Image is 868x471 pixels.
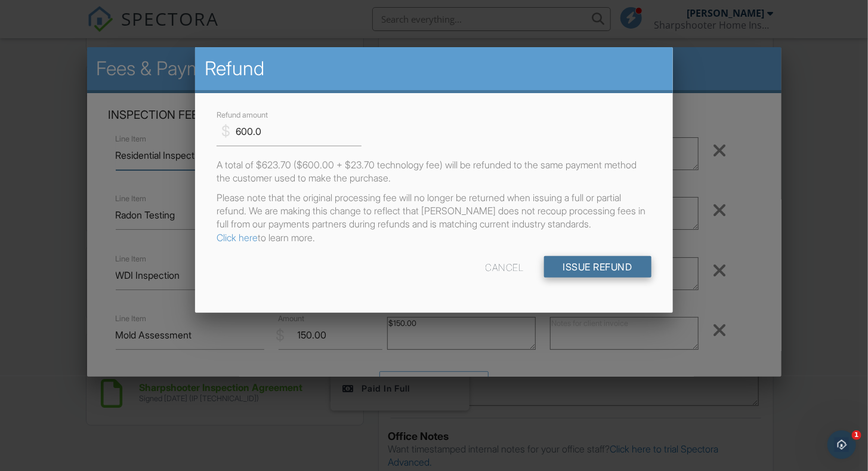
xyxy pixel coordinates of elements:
iframe: Intercom live chat [827,430,856,459]
p: A total of $623.70 ($600.00 + $23.70 technology fee) will be refunded to the same payment method ... [217,158,651,185]
label: Refund amount [217,110,268,121]
div: $ [221,121,230,141]
span: 1 [852,430,861,440]
input: Issue Refund [544,256,651,278]
p: Please note that the original processing fee will no longer be returned when issuing a full or pa... [217,191,651,245]
h2: Refund [205,57,663,81]
div: Cancel [486,256,524,278]
a: Click here [217,232,258,244]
